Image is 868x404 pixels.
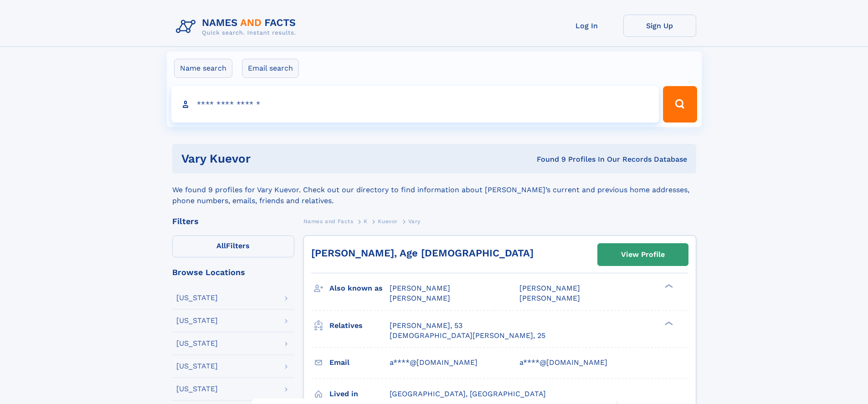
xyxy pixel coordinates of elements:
span: Kuevor [378,218,398,225]
a: [PERSON_NAME], 53 [390,321,462,331]
span: [PERSON_NAME] [390,294,450,302]
label: Email search [242,59,299,78]
div: View Profile [621,244,665,265]
div: ❯ [663,320,673,326]
h3: Relatives [329,318,390,333]
div: [US_STATE] [176,317,218,324]
div: Found 9 Profiles In Our Records Database [394,154,687,164]
a: K [364,215,368,227]
div: [US_STATE] [176,294,218,302]
span: K [364,218,368,225]
button: Search Button [663,86,697,123]
h3: Also known as [329,281,390,296]
a: Kuevor [378,215,398,227]
div: [US_STATE] [176,385,218,393]
span: All [216,241,226,250]
div: ❯ [663,283,673,289]
label: Filters [172,235,294,257]
a: Log In [550,15,623,37]
label: Name search [174,59,232,78]
a: Sign Up [623,15,696,37]
a: [PERSON_NAME], Age [DEMOGRAPHIC_DATA] [311,247,534,259]
div: [US_STATE] [176,340,218,347]
span: [PERSON_NAME] [519,294,580,302]
span: [PERSON_NAME] [390,284,450,292]
img: Logo Names and Facts [172,15,303,39]
span: [PERSON_NAME] [519,284,580,292]
input: search input [171,86,659,123]
div: [US_STATE] [176,363,218,370]
a: View Profile [598,244,688,266]
div: We found 9 profiles for Vary Kuevor. Check out our directory to find information about [PERSON_NA... [172,174,696,206]
h1: Vary Kuevor [181,153,394,164]
a: [DEMOGRAPHIC_DATA][PERSON_NAME], 25 [390,331,545,341]
div: Filters [172,217,294,225]
span: Vary [408,218,421,225]
h3: Lived in [329,386,390,402]
div: Browse Locations [172,268,294,276]
a: Names and Facts [303,215,354,227]
h3: Email [329,355,390,370]
span: [GEOGRAPHIC_DATA], [GEOGRAPHIC_DATA] [390,389,546,398]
